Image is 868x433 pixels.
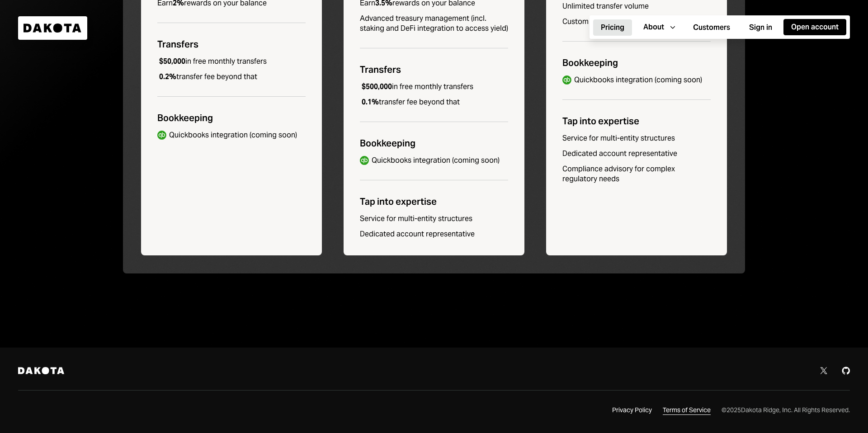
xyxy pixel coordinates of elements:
div: © 2025 Dakota Ridge, Inc. All Rights Reserved. [722,406,850,414]
div: Advanced treasury management (incl. staking and DeFi integration to access yield) [360,14,508,33]
div: in free monthly transfers [157,56,267,66]
a: Pricing [593,19,632,36]
a: Sign in [741,19,780,36]
div: Unlimited transfer volume [562,1,711,11]
div: in free monthly transfers [360,82,473,92]
div: Quickbooks integration (coming soon) [169,130,297,140]
div: Service for multi-entity structures [562,133,711,143]
div: transfer fee beyond that [157,72,257,82]
div: Compliance advisory for complex regulatory needs [562,164,711,184]
div: Custom solutions available [562,17,711,27]
div: About [643,22,664,32]
div: Dedicated account representative [360,229,508,239]
div: Bookkeeping [360,136,508,150]
b: $50,000 [159,56,185,66]
div: Privacy Policy [612,406,652,415]
button: Customers [685,19,738,36]
div: Terms of Service [663,406,711,415]
a: Terms of Service [663,405,711,415]
div: Transfers [157,38,306,51]
b: 0.1% [362,97,379,107]
button: Pricing [593,19,632,36]
div: Service for multi-entity structures [360,214,508,224]
div: Transfers [360,63,508,76]
div: transfer fee beyond that [360,97,460,107]
a: Privacy Policy [612,405,652,415]
div: Tap into expertise [360,195,508,208]
a: Customers [685,19,738,36]
div: Tap into expertise [562,114,711,128]
div: Quickbooks integration (coming soon) [574,75,702,85]
div: Bookkeeping [157,111,306,125]
div: Bookkeeping [562,56,711,70]
button: Sign in [741,19,780,36]
div: Dedicated account representative [562,149,711,159]
div: Quickbooks integration (coming soon) [372,155,500,165]
button: About [636,19,682,35]
button: Open account [783,19,846,35]
b: 0.2% [159,72,176,81]
b: $500,000 [362,82,392,91]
